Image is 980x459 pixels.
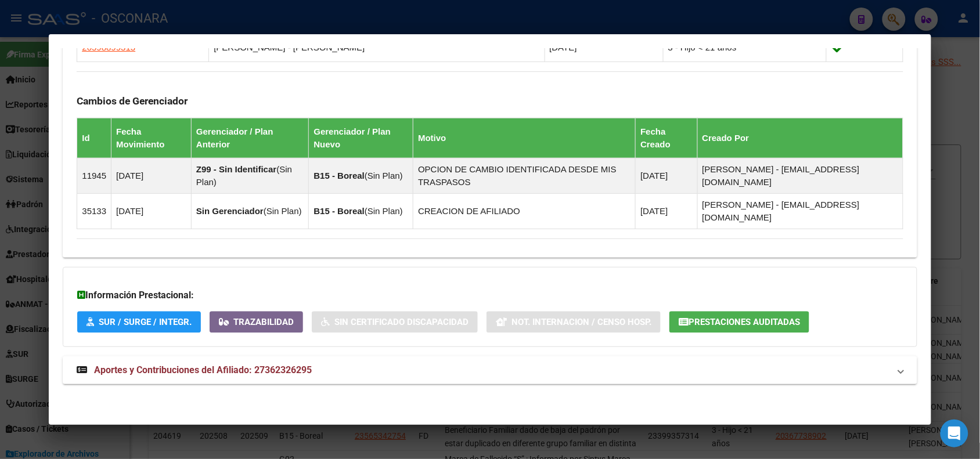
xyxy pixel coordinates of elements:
th: Gerenciador / Plan Nuevo [309,118,413,158]
td: 35133 [77,193,111,229]
span: Not. Internacion / Censo Hosp. [511,317,651,327]
strong: Sin Gerenciador [196,206,264,216]
td: ( ) [309,158,413,193]
td: [PERSON_NAME] - [EMAIL_ADDRESS][DOMAIN_NAME] [697,193,903,229]
td: [DATE] [636,158,697,193]
h3: Cambios de Gerenciador [77,95,903,107]
strong: Z99 - Sin Identificar [196,164,276,174]
span: Sin Plan [368,206,400,216]
td: [DATE] [636,193,697,229]
th: Id [77,118,111,158]
span: SUR / SURGE / INTEGR. [99,317,192,327]
span: 20598899313 [82,42,135,52]
button: Trazabilidad [210,311,303,332]
td: OPCION DE CAMBIO IDENTIFICADA DESDE MIS TRASPASOS [413,158,636,193]
div: Open Intercom Messenger [941,420,968,447]
th: Gerenciador / Plan Anterior [191,118,308,158]
td: [DATE] [111,158,192,193]
button: Sin Certificado Discapacidad [312,311,478,332]
button: Not. Internacion / Censo Hosp. [487,311,661,332]
h3: Información Prestacional: [77,288,902,302]
button: Prestaciones Auditadas [669,311,809,332]
td: ( ) [191,158,308,193]
th: Creado Por [697,118,903,158]
span: Sin Plan [368,171,400,180]
td: [DATE] [111,193,192,229]
td: ( ) [191,193,308,229]
td: CREACION DE AFILIADO [413,193,636,229]
span: Trazabilidad [233,317,294,327]
button: SUR / SURGE / INTEGR. [77,311,201,332]
td: ( ) [309,193,413,229]
td: [PERSON_NAME] - [EMAIL_ADDRESS][DOMAIN_NAME] [697,158,903,193]
mat-expansion-panel-header: Aportes y Contribuciones del Afiliado: 27362326295 [63,356,917,384]
th: Motivo [413,118,636,158]
strong: B15 - Boreal [314,206,365,216]
th: Fecha Movimiento [111,118,192,158]
span: Sin Plan [266,206,299,216]
span: Sin Plan [196,164,292,187]
strong: B15 - Boreal [314,171,365,180]
span: Aportes y Contribuciones del Afiliado: 27362326295 [94,364,312,375]
th: Fecha Creado [636,118,697,158]
span: Prestaciones Auditadas [689,317,800,327]
td: 11945 [77,158,111,193]
span: Sin Certificado Discapacidad [334,317,469,327]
